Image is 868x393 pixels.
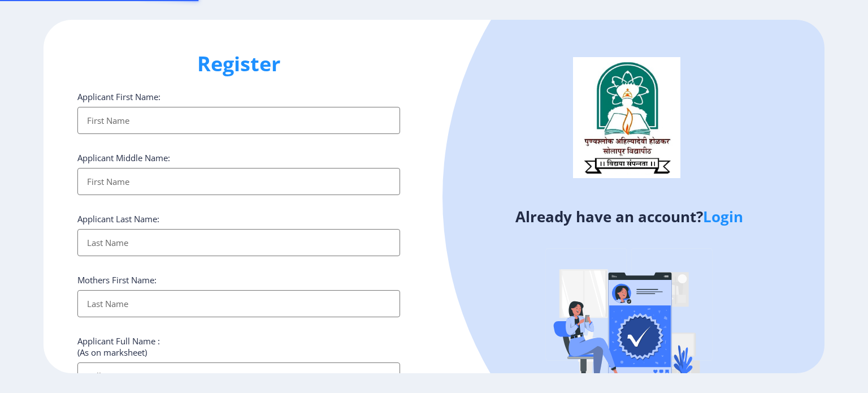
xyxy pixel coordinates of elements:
[77,168,400,195] input: First Name
[442,208,816,226] h4: Already have an account?
[77,290,400,317] input: Last Name
[77,335,160,358] label: Applicant Full Name : (As on marksheet)
[77,213,159,224] label: Applicant Last Name:
[77,229,400,256] input: Last Name
[703,206,743,227] a: Login
[573,57,680,178] img: logo
[77,362,400,390] input: Full Name
[77,50,400,77] h1: Register
[77,107,400,134] input: First Name
[77,91,160,102] label: Applicant First Name:
[77,152,170,163] label: Applicant Middle Name:
[77,274,157,286] label: Mothers First Name:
